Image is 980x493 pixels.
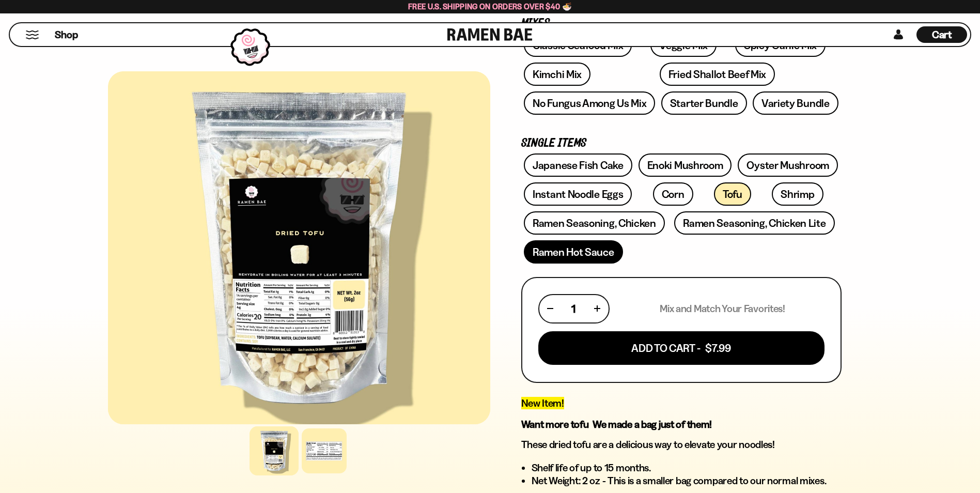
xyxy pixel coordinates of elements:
button: Add To Cart - $7.99 [538,331,825,365]
a: Corn [653,182,693,206]
li: Net Weight: 2 oz - This is a smaller bag compared to our normal mixes. [532,474,842,487]
a: Kimchi Mix [524,63,590,86]
a: Fried Shallot Beef Mix [660,63,775,86]
p: Single Items [521,138,842,148]
span: Free U.S. Shipping on Orders over $40 🍜 [408,2,572,11]
a: Oyster Mushroom [738,153,838,177]
li: Shelf life of up to 15 months. [532,461,842,474]
span: 1 [571,302,575,315]
a: Shop [55,26,78,43]
strong: Want more tofu We made a bag just of them! [521,418,712,430]
p: These dried tofu are a delicious way to elevate your noodles! [521,438,842,451]
a: Variety Bundle [753,91,838,115]
a: Enoki Mushroom [639,153,732,177]
a: Starter Bundle [661,91,747,115]
p: Mix and Match Your Favorites! [660,302,785,315]
a: Instant Noodle Eggs [524,182,632,206]
a: Ramen Seasoning, Chicken [524,211,665,235]
span: Cart [932,28,952,41]
a: Ramen Hot Sauce [524,240,623,264]
div: Cart [916,23,967,46]
a: Japanese Fish Cake [524,153,632,177]
a: No Fungus Among Us Mix [524,91,655,115]
span: New Item! [521,397,564,409]
a: Ramen Seasoning, Chicken Lite [674,211,834,235]
a: Shrimp [772,182,823,206]
button: Mobile Menu Trigger [25,30,39,39]
span: Shop [55,28,78,42]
